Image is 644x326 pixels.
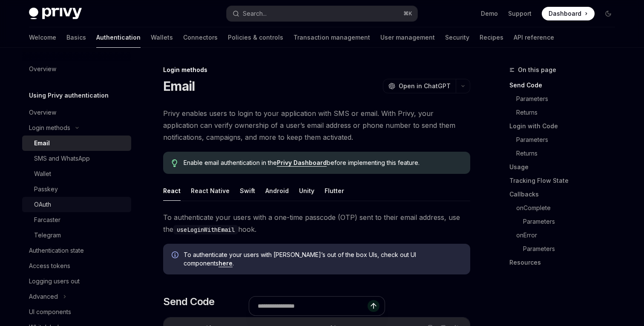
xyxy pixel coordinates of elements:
a: here [218,260,233,267]
a: Parameters [516,133,622,147]
a: Login with Code [509,119,622,133]
div: Overview [29,64,56,74]
a: Telegram [22,228,131,243]
div: Login methods [163,66,470,74]
div: Overview [29,107,56,118]
a: Tracking Flow State [509,174,622,188]
div: OAuth [34,199,51,210]
svg: Tip [172,159,178,167]
a: Policies & controls [228,27,283,48]
button: Unity [299,181,314,201]
a: UI components [22,304,131,320]
button: Open in ChatGPT [383,79,456,93]
div: Logging users out [29,276,80,286]
a: Returns [516,147,622,160]
a: OAuth [22,197,131,212]
a: User management [380,27,435,48]
a: Support [508,9,532,18]
a: Callbacks [509,188,622,201]
span: To authenticate your users with a one-time passcode (OTP) sent to their email address, use the hook. [163,211,470,235]
a: Passkey [22,182,131,197]
div: Login methods [29,123,70,133]
a: Privy Dashboard [277,159,327,167]
a: Authentication [96,27,141,48]
a: Wallets [151,27,173,48]
button: Toggle dark mode [601,7,615,20]
a: onError [516,228,622,242]
a: Farcaster [22,212,131,228]
span: To authenticate your users with [PERSON_NAME]’s out of the box UIs, check out UI components . [184,251,462,268]
div: Email [34,138,50,148]
div: Search... [243,9,267,19]
a: Overview [22,61,131,77]
a: Transaction management [293,27,370,48]
div: Telegram [34,230,61,240]
div: Access tokens [29,261,70,271]
div: Authentication state [29,245,84,256]
a: Parameters [523,242,622,256]
a: Email [22,136,131,151]
code: useLoginWithEmail [173,225,238,234]
a: API reference [514,27,554,48]
a: Basics [66,27,86,48]
button: Android [265,181,289,201]
button: Flutter [325,181,344,201]
div: SMS and WhatsApp [34,153,90,164]
div: Advanced [29,291,58,302]
span: ⌘ K [403,10,412,17]
a: Access tokens [22,258,131,274]
div: UI components [29,307,71,317]
a: Send Code [509,78,622,92]
a: Welcome [29,27,56,48]
a: Security [445,27,469,48]
button: React [163,181,181,201]
a: Resources [509,256,622,269]
div: Wallet [34,169,51,179]
div: Farcaster [34,215,60,225]
span: Privy enables users to login to your application with SMS or email. With Privy, your application ... [163,107,470,143]
h1: Email [163,78,195,94]
div: Passkey [34,184,58,194]
a: Connectors [183,27,218,48]
img: dark logo [29,8,82,20]
a: Logging users out [22,274,131,289]
a: Recipes [480,27,503,48]
svg: Info [172,251,180,260]
a: Wallet [22,166,131,182]
h5: Using Privy authentication [29,90,109,101]
span: Open in ChatGPT [399,82,451,90]
a: Demo [481,9,498,18]
button: Swift [240,181,255,201]
a: Dashboard [542,7,595,20]
a: Parameters [523,215,622,228]
a: Overview [22,105,131,120]
button: React Native [191,181,230,201]
button: Search...⌘K [227,6,417,21]
button: Send message [368,300,379,312]
span: Dashboard [549,9,581,18]
a: Returns [516,106,622,119]
a: Parameters [516,92,622,106]
a: Usage [509,160,622,174]
a: onComplete [516,201,622,215]
span: On this page [518,65,556,75]
a: SMS and WhatsApp [22,151,131,166]
span: Enable email authentication in the before implementing this feature. [184,159,462,167]
a: Authentication state [22,243,131,258]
